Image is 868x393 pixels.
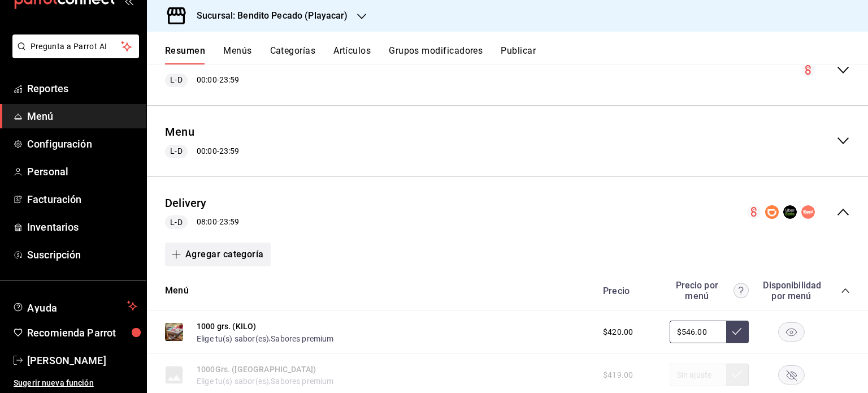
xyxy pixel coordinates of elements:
div: 00:00 - 23:59 [165,145,239,158]
div: navigation tabs [165,45,868,64]
button: Artículos [333,45,371,64]
button: Publicar [501,45,536,64]
div: 08:00 - 23:59 [165,215,239,229]
button: collapse-category-row [841,286,850,295]
span: Pregunta a Parrot AI [31,41,121,53]
span: Inventarios [27,219,137,235]
span: L-D [166,145,186,157]
span: L-D [166,74,186,86]
button: Resumen [165,45,205,64]
button: 1000 grs. (KILO) [197,321,256,332]
span: $420.00 [603,326,633,338]
span: Menú [27,109,137,124]
div: Disponibilidad por menú [763,280,819,301]
span: Suscripción [27,247,137,262]
div: collapse-menu-row [147,115,868,167]
h3: Sucursal: Bendito Pecado (Playacar) [188,9,348,23]
span: L-D [166,217,186,228]
div: , [197,332,334,344]
span: Sugerir nueva función [14,377,137,389]
img: Preview [165,323,183,341]
div: 00:00 - 23:59 [165,74,239,87]
span: Facturación [27,192,137,207]
div: Precio [592,286,664,296]
button: Delivery [165,195,207,211]
span: Ayuda [27,299,123,313]
div: collapse-menu-row [147,186,868,239]
button: Agregar categoría [165,243,271,266]
span: Personal [27,164,137,179]
button: Menú [165,284,189,297]
button: Pregunta a Parrot AI [12,34,139,58]
span: [PERSON_NAME] [27,353,137,368]
div: Precio por menú [670,280,749,301]
span: Recomienda Parrot [27,325,137,340]
button: Sabores premium [271,333,333,344]
button: Menús [223,45,251,64]
input: Sin ajuste [670,321,726,343]
button: Categorías [270,45,316,64]
button: Grupos modificadores [389,45,483,64]
button: Elige tu(s) sabor(es) [197,333,269,344]
a: Pregunta a Parrot AI [8,49,139,61]
span: Configuración [27,136,137,152]
span: Reportes [27,81,137,96]
div: collapse-menu-row [147,44,868,96]
button: Menu [165,124,194,140]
